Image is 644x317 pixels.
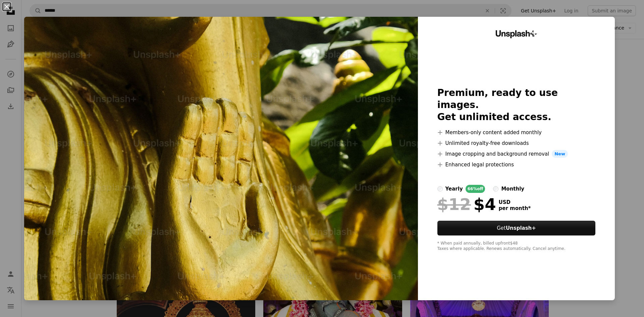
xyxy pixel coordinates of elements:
input: yearly66%off [437,186,443,192]
div: monthly [501,185,524,193]
strong: Unsplash+ [506,225,536,231]
span: per month * [499,205,531,211]
button: GetUnsplash+ [437,221,596,235]
span: $12 [437,196,471,213]
h2: Premium, ready to use images. Get unlimited access. [437,87,596,123]
span: New [552,150,568,158]
div: 66% off [466,185,485,193]
span: USD [499,199,531,205]
li: Image cropping and background removal [437,150,596,158]
div: $4 [437,196,496,213]
input: monthly [493,186,498,192]
div: * When paid annually, billed upfront $48 Taxes where applicable. Renews automatically. Cancel any... [437,241,596,252]
li: Members-only content added monthly [437,128,596,137]
div: yearly [445,185,463,193]
li: Enhanced legal protections [437,161,596,169]
li: Unlimited royalty-free downloads [437,139,596,147]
